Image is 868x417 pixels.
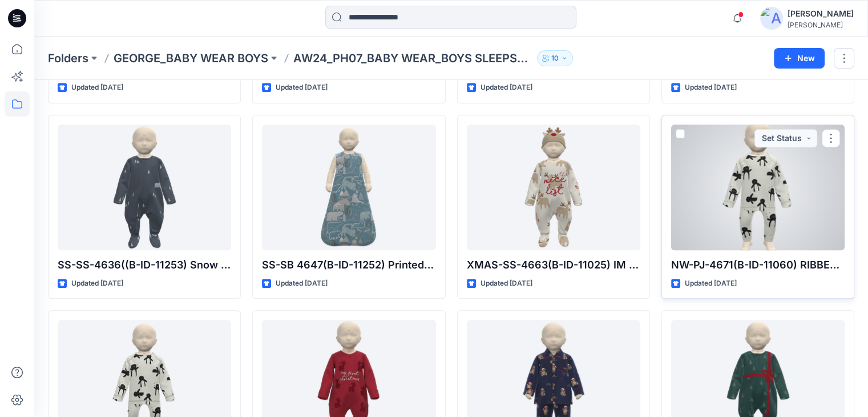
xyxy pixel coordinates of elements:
[276,278,328,290] p: Updated [DATE]
[58,257,231,273] p: SS-SS-4636((B-ID-11253) Snow Scape 4PK Sleepsuits
[467,125,640,250] a: XMAS-SS-4663(B-ID-11025) IM ON THE NICE LIST SLEEPSUIT AND HAT SET
[537,50,573,66] button: 10
[671,125,845,250] a: NW-PJ-4671(B-ID-11060) RIBBED PJ SET-COMMENTS 1
[48,50,88,66] a: Folders
[760,7,783,30] img: avatar
[293,50,532,66] p: AW24_PH07_BABY WEAR_BOYS SLEEPSUITS
[481,278,532,290] p: Updated [DATE]
[114,50,268,66] a: GEORGE_BABY WEAR BOYS
[262,125,435,250] a: SS-SB 4647(B-ID-11252) Printed Interlock Sleeping Bag
[276,82,328,94] p: Updated [DATE]
[551,52,559,65] p: 10
[685,82,737,94] p: Updated [DATE]
[58,125,231,250] a: SS-SS-4636((B-ID-11253) Snow Scape 4PK Sleepsuits
[71,82,123,94] p: Updated [DATE]
[685,278,737,290] p: Updated [DATE]
[71,278,123,290] p: Updated [DATE]
[788,21,854,29] div: [PERSON_NAME]
[262,257,435,273] p: SS-SB 4647(B-ID-11252) Printed Interlock Sleeping Bag
[774,48,825,69] button: New
[788,7,854,21] div: [PERSON_NAME]
[671,257,845,273] p: NW-PJ-4671(B-ID-11060) RIBBED PJ SET-COMMENTS 1
[481,82,532,94] p: Updated [DATE]
[467,257,640,273] p: XMAS-SS-4663(B-ID-11025) IM ON THE NICE LIST SLEEPSUIT AND HAT SET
